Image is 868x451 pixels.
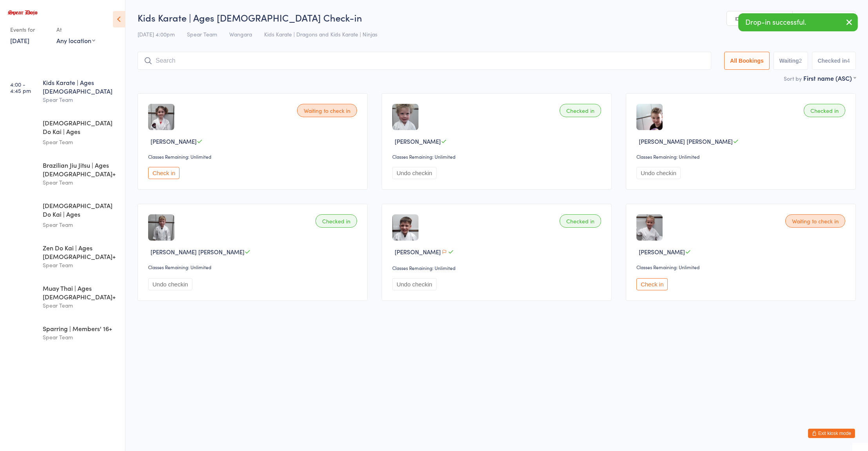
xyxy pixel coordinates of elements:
[148,264,359,270] div: Classes Remaining: Unlimited
[264,30,377,38] span: Kids Karate | Dragons and Kids Karate | Ninjas
[10,121,31,134] time: 4:45 - 5:30 pm
[43,284,118,301] div: Muay Thai | Ages [DEMOGRAPHIC_DATA]+
[43,161,118,178] div: Brazilian Jiu Jitsu | Ages [DEMOGRAPHIC_DATA]+
[395,248,441,256] span: [PERSON_NAME]
[148,278,192,290] button: Undo checkin
[847,58,850,64] div: 4
[138,11,856,24] h2: Kids Karate | Ages [DEMOGRAPHIC_DATA] Check-in
[392,153,603,160] div: Classes Remaining: Unlimited
[636,264,848,270] div: Classes Remaining: Unlimited
[297,104,357,117] div: Waiting to check in
[56,36,95,45] div: Any location
[10,81,31,94] time: 4:00 - 4:45 pm
[2,112,125,153] a: 4:45 -5:30 pm[DEMOGRAPHIC_DATA] Do Kai | Ages [DEMOGRAPHIC_DATA]Spear Team
[774,52,808,70] button: Waiting2
[636,153,848,160] div: Classes Remaining: Unlimited
[43,243,118,261] div: Zen Do Kai | Ages [DEMOGRAPHIC_DATA]+
[56,23,95,36] div: At
[43,220,118,229] div: Spear Team
[392,278,437,290] button: Undo checkin
[148,153,359,160] div: Classes Remaining: Unlimited
[10,204,30,217] time: 5:30 - 6:15 pm
[808,429,855,438] button: Exit kiosk mode
[43,138,118,147] div: Spear Team
[43,333,118,342] div: Spear Team
[804,104,845,117] div: Checked in
[138,52,711,70] input: Search
[724,52,770,70] button: All Bookings
[560,214,601,228] div: Checked in
[560,104,601,117] div: Checked in
[150,248,245,256] span: [PERSON_NAME] [PERSON_NAME]
[636,104,663,130] img: image1658991577.png
[2,237,125,276] a: 6:30 -7:30 pmZen Do Kai | Ages [DEMOGRAPHIC_DATA]+Spear Team
[2,317,125,350] a: 7:30 -8:00 pmSparring | Members' 16+Spear Team
[43,324,118,333] div: Sparring | Members' 16+
[43,178,118,187] div: Spear Team
[148,104,174,130] img: image1704508677.png
[392,104,419,130] img: image1728697136.png
[43,261,118,270] div: Spear Team
[10,287,30,299] time: 6:30 - 7:30 pm
[8,10,37,15] img: Spear Dojo
[10,36,29,45] a: [DATE]
[43,301,118,310] div: Spear Team
[2,194,125,236] a: 5:30 -6:15 pm[DEMOGRAPHIC_DATA] Do Kai | Ages [DEMOGRAPHIC_DATA]Spear Team
[785,214,845,228] div: Waiting to check in
[799,58,802,64] div: 2
[10,246,30,259] time: 6:30 - 7:30 pm
[43,118,118,138] div: [DEMOGRAPHIC_DATA] Do Kai | Ages [DEMOGRAPHIC_DATA]
[2,154,125,194] a: 5:15 -6:30 pmBrazilian Jiu Jitsu | Ages [DEMOGRAPHIC_DATA]+Spear Team
[10,164,31,176] time: 5:15 - 6:30 pm
[784,74,802,82] label: Sort by
[639,137,733,145] span: [PERSON_NAME] [PERSON_NAME]
[812,52,856,70] button: Checked in4
[803,74,856,82] div: First name (ASC)
[636,167,681,179] button: Undo checkin
[2,277,125,317] a: 6:30 -7:30 pmMuay Thai | Ages [DEMOGRAPHIC_DATA]+Spear Team
[148,214,174,241] img: image1731718816.png
[43,201,118,220] div: [DEMOGRAPHIC_DATA] Do Kai | Ages [DEMOGRAPHIC_DATA]
[187,30,217,38] span: Spear Team
[636,278,668,290] button: Check in
[229,30,252,38] span: Wangara
[148,167,179,179] button: Check in
[43,95,118,104] div: Spear Team
[2,71,125,111] a: 4:00 -4:45 pmKids Karate | Ages [DEMOGRAPHIC_DATA]Spear Team
[636,214,663,241] img: image1714784828.png
[10,327,31,340] time: 7:30 - 8:00 pm
[738,13,858,31] div: Drop-in successful.
[395,137,441,145] span: [PERSON_NAME]
[392,264,603,271] div: Classes Remaining: Unlimited
[392,214,419,241] img: image1745397069.png
[150,137,197,145] span: [PERSON_NAME]
[43,78,118,95] div: Kids Karate | Ages [DEMOGRAPHIC_DATA]
[10,23,49,36] div: Events for
[639,248,685,256] span: [PERSON_NAME]
[138,30,175,38] span: [DATE] 4:00pm
[315,214,357,228] div: Checked in
[392,167,437,179] button: Undo checkin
